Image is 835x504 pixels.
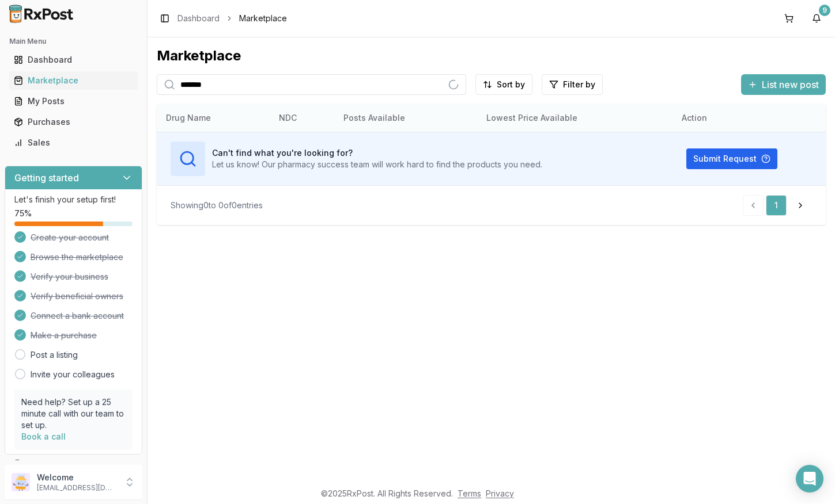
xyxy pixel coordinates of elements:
a: Sales [9,132,138,153]
h3: Can't find what you're looking for? [212,147,542,159]
div: Open Intercom Messenger [796,465,823,492]
nav: breadcrumb [177,13,287,24]
span: Verify your business [31,271,108,282]
span: Browse the marketplace [31,251,123,263]
nav: pagination [743,195,812,216]
p: Let's finish your setup first! [14,194,133,205]
div: Sales [14,137,133,148]
a: Post a listing [31,349,78,361]
button: Support [5,455,142,475]
button: Sort by [475,74,532,95]
span: Sort by [497,79,525,90]
button: My Posts [5,92,142,110]
a: Book a call [21,432,66,441]
div: Marketplace [14,75,133,86]
a: 1 [766,195,787,216]
span: Connect a bank account [31,310,124,322]
div: 9 [819,5,830,16]
button: Purchases [5,113,142,131]
a: Marketplace [9,70,138,91]
a: List new post [741,80,826,91]
p: Welcome [37,472,117,483]
button: Submit Request [686,148,777,169]
p: Need help? Set up a 25 minute call with our team to set up. [21,396,126,431]
th: Posts Available [334,104,477,132]
th: Action [672,104,826,132]
button: Filter by [542,74,603,95]
h2: Main Menu [9,37,138,46]
button: Marketplace [5,71,142,90]
button: Dashboard [5,51,142,69]
p: [EMAIL_ADDRESS][DOMAIN_NAME] [37,483,117,492]
th: Lowest Price Available [477,104,672,132]
span: Marketplace [239,13,287,24]
span: Filter by [563,79,595,90]
span: Verify beneficial owners [31,291,123,302]
button: Sales [5,133,142,152]
div: Marketplace [157,47,826,65]
span: Make a purchase [31,330,97,341]
button: 9 [807,9,826,28]
a: Purchases [9,112,138,132]
button: List new post [741,74,826,95]
span: Create your account [31,232,109,243]
a: Privacy [486,488,514,498]
div: My Posts [14,96,133,107]
th: NDC [270,104,334,132]
a: My Posts [9,91,138,112]
div: Showing 0 to 0 of 0 entries [171,200,263,211]
a: Invite your colleagues [31,369,115,380]
div: Purchases [14,116,133,128]
a: Go to next page [789,195,812,216]
th: Drug Name [157,104,270,132]
a: Terms [458,488,481,498]
h3: Getting started [14,171,79,185]
p: Let us know! Our pharmacy success team will work hard to find the products you need. [212,159,542,170]
a: Dashboard [9,49,138,70]
span: List new post [762,78,819,91]
div: Dashboard [14,54,133,66]
a: Dashboard [177,13,220,24]
img: RxPost Logo [5,5,78,23]
img: User avatar [12,473,30,491]
span: 75 % [14,208,32,219]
